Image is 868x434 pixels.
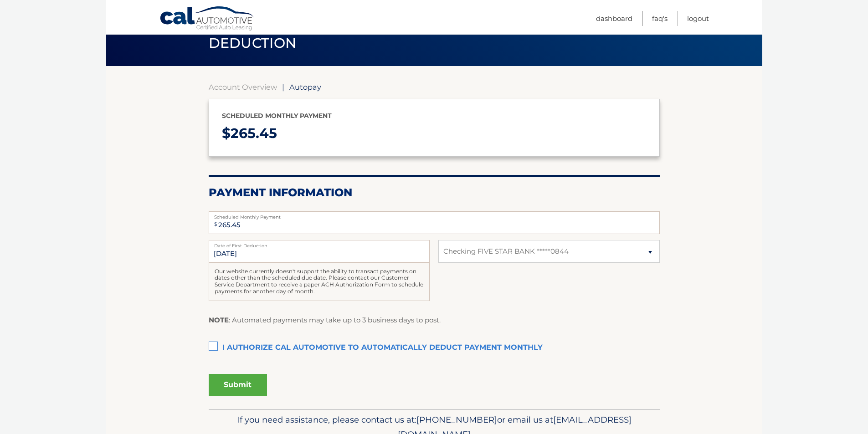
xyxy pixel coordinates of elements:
span: $ [211,214,220,235]
a: FAQ's [652,11,668,26]
h2: Payment Information [209,186,660,199]
label: I authorize cal automotive to automatically deduct payment monthly [209,339,660,357]
p: Scheduled monthly payment [222,110,647,122]
label: Scheduled Monthly Payment [209,211,660,219]
a: Cal Automotive [159,6,255,32]
span: Enroll in automatic recurring monthly payment deduction [209,21,616,51]
a: Account Overview [209,82,277,92]
input: Payment Amount [209,211,660,234]
p: $ [222,122,647,146]
strong: NOTE [209,316,229,324]
span: 265.45 [231,125,277,142]
span: | [282,82,284,92]
span: Autopay [289,82,321,92]
p: : Automated payments may take up to 3 business days to post. [209,314,441,326]
input: Payment Date [209,240,430,263]
a: Logout [687,11,709,26]
button: Submit [209,374,267,396]
span: [PHONE_NUMBER] [416,414,497,425]
div: Our website currently doesn't support the ability to transact payments on dates other than the sc... [209,263,430,301]
a: Dashboard [596,11,632,26]
label: Date of First Deduction [209,240,430,247]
